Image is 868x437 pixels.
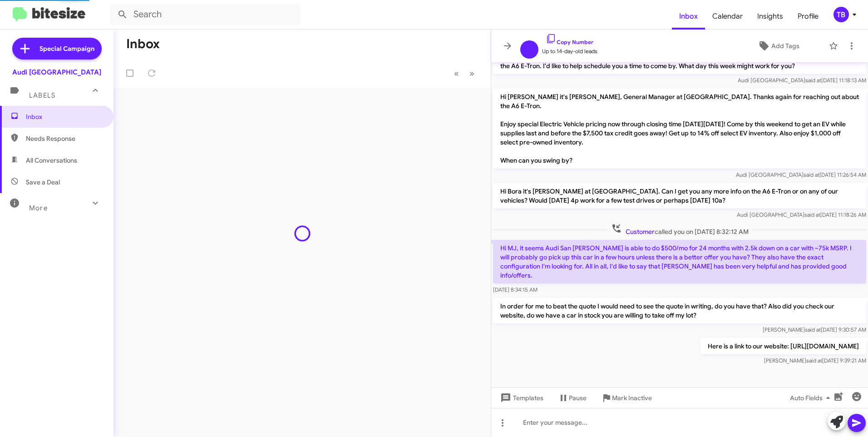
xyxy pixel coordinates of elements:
[12,68,101,77] div: Audi [GEOGRAPHIC_DATA]
[491,390,551,406] button: Templates
[493,298,866,323] p: In order for me to beat the quote I would need to see the quote in writing, do you have that? Als...
[804,211,820,218] span: said at
[39,44,94,53] span: Special Campaign
[110,4,301,25] input: Search
[464,64,480,83] button: Next
[737,211,866,218] span: Audi [GEOGRAPHIC_DATA] [DATE] 11:18:26 AM
[806,357,822,364] span: said at
[790,3,826,30] a: Profile
[454,68,459,79] span: «
[700,338,866,354] p: Here is a link to our website: [URL][DOMAIN_NAME]
[449,64,464,83] button: Previous
[469,68,474,79] span: »
[612,390,652,406] span: Mark Inactive
[29,204,48,212] span: More
[29,91,55,99] span: Labels
[551,390,594,406] button: Pause
[790,390,833,406] span: Auto Fields
[546,39,593,45] a: Copy Number
[498,390,543,406] span: Templates
[804,171,819,178] span: said at
[569,390,587,406] span: Pause
[594,390,659,406] button: Mark Inactive
[493,286,538,293] span: [DATE] 8:34:15 AM
[763,326,866,333] span: [PERSON_NAME] [DATE] 9:30:57 AM
[705,3,750,30] a: Calendar
[493,183,866,209] p: Hi Bora it's [PERSON_NAME] at [GEOGRAPHIC_DATA]. Can I get you any more info on the A6 E-Tron or ...
[126,37,160,51] h1: Inbox
[493,89,866,169] p: Hi [PERSON_NAME] it's [PERSON_NAME], General Manager at [GEOGRAPHIC_DATA]. Thanks again for reach...
[672,3,705,30] a: Inbox
[833,7,849,22] div: TB
[12,38,102,60] a: Special Campaign
[26,156,77,165] span: All Conversations
[732,38,824,54] button: Add Tags
[449,64,480,83] nav: Page navigation example
[26,178,60,187] span: Save a Deal
[542,47,597,56] span: Up to 14-day-old leads
[764,357,866,364] span: [PERSON_NAME] [DATE] 9:39:21 AM
[750,3,790,30] a: Insights
[826,7,858,22] button: TB
[493,240,866,283] p: Hi MJ, it seems Audi San [PERSON_NAME] is able to do $500/mo for 24 months with 2.5k down on a ca...
[805,77,821,84] span: said at
[26,112,103,121] span: Inbox
[738,77,866,84] span: Audi [GEOGRAPHIC_DATA] [DATE] 11:18:13 AM
[771,38,799,54] span: Add Tags
[805,326,821,333] span: said at
[26,134,103,143] span: Needs Response
[736,171,866,178] span: Audi [GEOGRAPHIC_DATA] [DATE] 11:26:54 AM
[607,223,752,236] span: called you on [DATE] 8:32:12 AM
[783,390,841,406] button: Auto Fields
[626,228,655,236] span: Customer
